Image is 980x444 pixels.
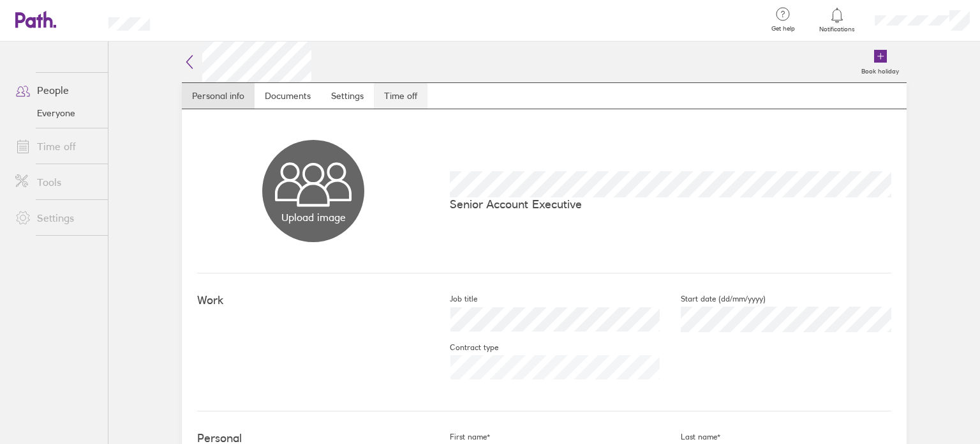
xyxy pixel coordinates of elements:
[429,342,498,353] label: Contract type
[197,294,429,307] h4: Work
[255,83,321,109] a: Documents
[374,83,427,109] a: Time off
[5,205,108,231] a: Settings
[429,432,490,442] label: First name*
[182,83,255,109] a: Personal info
[5,103,108,123] a: Everyone
[5,77,108,103] a: People
[5,169,108,195] a: Tools
[817,6,858,33] a: Notifications
[762,25,804,33] span: Get help
[817,26,858,33] span: Notifications
[854,64,907,75] label: Book holiday
[854,42,907,82] a: Book holiday
[429,294,477,304] label: Job title
[450,197,891,211] p: Senior Account Executive
[321,83,374,109] a: Settings
[660,294,766,304] label: Start date (dd/mm/yyyy)
[5,134,108,159] a: Time off
[660,432,720,442] label: Last name*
